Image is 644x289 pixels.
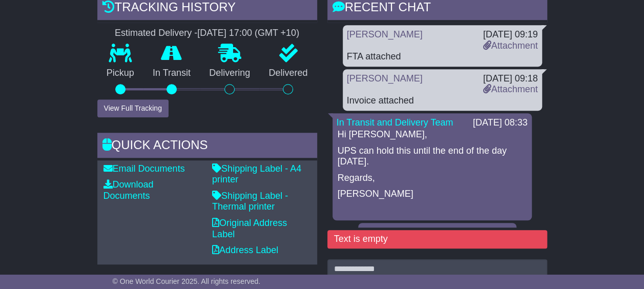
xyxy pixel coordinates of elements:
[483,40,537,51] a: Attachment
[259,68,317,79] p: Delivered
[212,245,278,255] a: Address Label
[97,99,169,117] button: View Full Tracking
[483,29,537,40] div: [DATE] 09:19
[97,68,143,79] p: Pickup
[483,84,537,94] a: Attachment
[212,218,287,239] a: Original Address Label
[212,191,288,212] a: Shipping Label - Thermal printer
[103,163,185,174] a: Email Documents
[347,73,423,84] a: [PERSON_NAME]
[347,29,423,39] a: [PERSON_NAME]
[338,129,527,140] p: Hi [PERSON_NAME],
[200,68,259,79] p: Delivering
[197,28,299,39] div: [DATE] 17:00 (GMT +10)
[97,28,317,39] div: Estimated Delivery -
[337,117,453,128] a: In Transit and Delivery Team
[338,146,527,168] p: UPS can hold this until the end of the day [DATE].
[483,73,537,85] div: [DATE] 09:18
[473,117,528,129] div: [DATE] 08:33
[338,173,527,184] p: Regards,
[97,133,317,160] div: Quick Actions
[338,189,527,200] p: [PERSON_NAME]
[347,95,538,107] div: Invoice attached
[347,51,538,63] div: FTA attached
[113,277,261,285] span: © One World Courier 2025. All rights reserved.
[327,230,547,249] div: Text is empty
[212,163,301,185] a: Shipping Label - A4 printer
[103,179,154,201] a: Download Documents
[143,68,200,79] p: In Transit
